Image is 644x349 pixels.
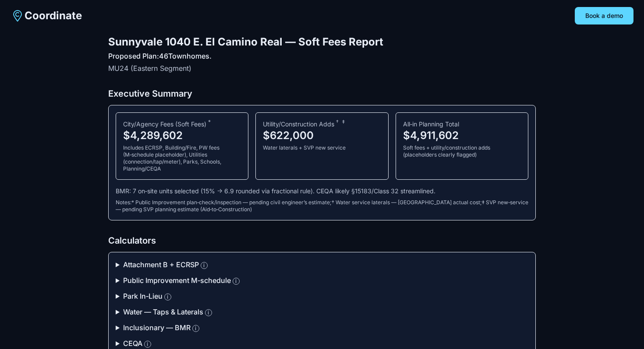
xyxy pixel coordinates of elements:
[208,119,211,125] sup: Public Improvement plan‑check/inspection — pending civil engineer’s estimate
[403,144,521,158] div: Soft fees + utility/construction adds (placeholders clearly flagged)
[108,87,536,100] h2: Executive Summary
[144,341,151,348] button: More info
[116,291,528,301] summary: Park In‑LieuMore info
[192,325,199,332] button: More info
[108,35,536,49] h1: Sunnyvale 1040 E. El Camino Real — Soft Fees Report
[263,120,381,129] div: Utility/Construction Adds
[123,120,241,129] div: City/Agency Fees (Soft Fees)
[342,119,345,125] sup: SVP new‑service — pending SVP planning estimate (Aid‑to‑Construction)
[116,259,528,270] summary: Attachment B + ECRSPMore info
[116,322,528,333] summary: Inclusionary — BMRMore info
[403,129,521,143] div: $4,911,602
[116,187,528,195] div: BMR: 7 on‑site units selected (15% → 6.9 rounded via fractional rule). CEQA likely §15183/Class 3...
[201,262,208,269] button: More info
[263,144,381,151] div: Water laterals + SVP new service
[116,307,528,317] summary: Water — Taps & LateralsMore info
[25,9,82,23] span: Coordinate
[233,278,240,285] button: More info
[108,51,536,61] div: Proposed Plan: 46 Townhomes.
[164,293,171,300] button: More info
[11,9,82,23] a: Coordinate
[116,199,528,213] div: Notes: * Public Improvement plan‑check/inspection — pending civil engineer’s estimate ; † Water s...
[11,9,25,23] img: Coordinate
[116,275,528,286] summary: Public Improvement M‑scheduleMore info
[123,144,241,172] div: Includes ECRSP, Building/Fire, PW fees (M‑schedule placeholder), Utilities (connection/tap/meter)...
[403,120,521,129] div: All‑in Planning Total
[263,129,381,143] div: $622,000
[116,338,528,349] summary: CEQAMore info
[108,234,536,247] h2: Calculators
[336,119,339,125] sup: Water service laterals — pending City actual cost
[205,309,212,316] button: More info
[575,7,633,24] button: Book a demo
[108,63,536,73] p: MU24 (Eastern Segment)
[123,129,241,143] div: $4,289,602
